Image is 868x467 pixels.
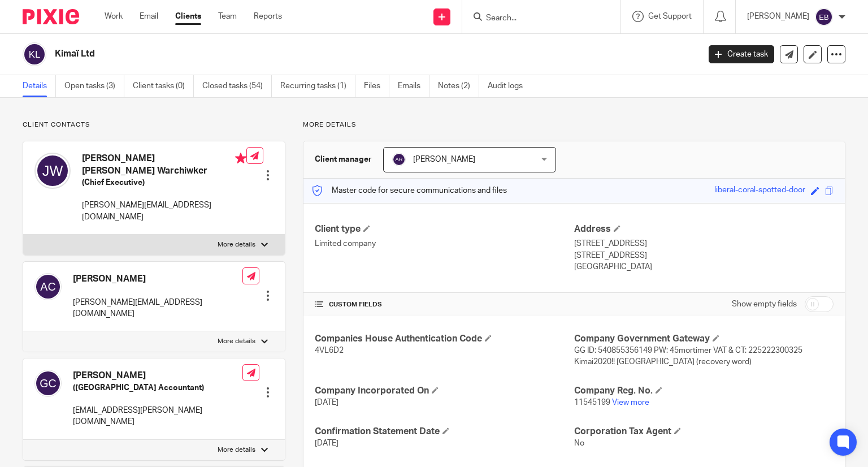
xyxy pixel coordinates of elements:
h3: Client manager [315,154,372,165]
h4: Confirmation Statement Date [315,426,574,438]
h4: Client type [315,223,574,235]
a: Files [364,75,389,97]
span: GG ID: 540855356149 PW: 45mortimer VAT & CT: 225222300325 Kimai2020!! [GEOGRAPHIC_DATA] (recovery... [574,347,802,366]
p: [GEOGRAPHIC_DATA] [574,261,834,273]
p: [PERSON_NAME][EMAIL_ADDRESS][DOMAIN_NAME] [82,200,246,223]
a: Recurring tasks (1) [280,75,355,97]
div: liberal-coral-spotted-door [714,184,805,197]
a: Audit logs [488,75,531,97]
p: [STREET_ADDRESS] [574,238,834,249]
p: More details [218,337,255,346]
img: svg%3E [392,153,406,166]
h4: Companies House Authentication Code [315,333,574,345]
p: More details [218,240,255,249]
span: Get Support [648,12,692,20]
a: Client tasks (0) [133,75,194,97]
a: Clients [175,11,201,22]
p: Client contacts [23,120,285,129]
img: Pixie [23,9,79,24]
span: [DATE] [315,399,338,407]
span: 11545199 [574,399,610,407]
h5: ([GEOGRAPHIC_DATA] Accountant) [73,382,242,394]
a: Closed tasks (54) [202,75,272,97]
h4: Company Incorporated On [315,385,574,397]
span: No [574,439,584,447]
a: Team [218,11,237,22]
a: Reports [254,11,282,22]
img: svg%3E [34,153,71,189]
a: Notes (2) [438,75,479,97]
p: More details [218,446,255,455]
h4: [PERSON_NAME] [73,273,242,285]
a: Create task [709,45,774,63]
h2: Kimaï Ltd [55,48,565,60]
p: [PERSON_NAME] [747,11,809,22]
h4: [PERSON_NAME] [PERSON_NAME] Warchiwker [82,153,246,177]
img: svg%3E [815,8,833,26]
a: Work [105,11,123,22]
p: Master code for secure communications and files [312,185,507,196]
p: [STREET_ADDRESS] [574,250,834,261]
a: Emails [398,75,429,97]
span: [DATE] [315,439,338,447]
i: Primary [235,153,246,164]
h4: CUSTOM FIELDS [315,300,574,309]
h4: Address [574,223,834,235]
h4: [PERSON_NAME] [73,370,242,382]
label: Show empty fields [732,299,797,310]
p: [PERSON_NAME][EMAIL_ADDRESS][DOMAIN_NAME] [73,297,242,320]
h4: Company Government Gateway [574,333,834,345]
h4: Corporation Tax Agent [574,426,834,438]
p: [EMAIL_ADDRESS][PERSON_NAME][DOMAIN_NAME] [73,405,242,428]
a: Details [23,75,56,97]
a: View more [612,399,649,407]
img: svg%3E [23,42,46,66]
span: [PERSON_NAME] [413,155,475,163]
h5: (Chief Executive) [82,177,246,188]
span: 4VL6D2 [315,347,344,354]
p: More details [303,120,845,129]
img: svg%3E [34,273,62,300]
img: svg%3E [34,370,62,397]
h4: Company Reg. No. [574,385,834,397]
p: Limited company [315,238,574,249]
a: Open tasks (3) [64,75,124,97]
input: Search [485,14,587,24]
a: Email [140,11,158,22]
